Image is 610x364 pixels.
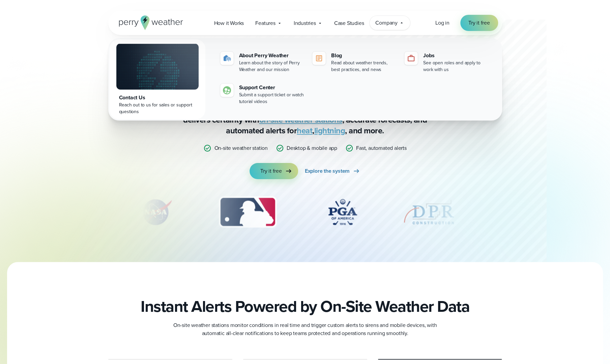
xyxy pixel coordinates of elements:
[305,163,360,179] a: Explore the system
[468,19,490,27] span: Try it free
[356,144,407,152] p: Fast, automated alerts
[133,195,180,229] img: NASA.svg
[214,19,244,27] span: How it Works
[260,167,282,175] span: Try it free
[435,19,449,27] a: Log in
[375,19,398,27] span: Company
[212,195,283,229] div: 3 of 12
[119,94,196,102] div: Contact Us
[212,195,283,229] img: MLB.svg
[223,54,231,62] img: about-icon.svg
[255,19,275,27] span: Features
[407,54,415,62] img: jobs-icon-1.svg
[239,92,304,105] div: Submit a support ticket or watch tutorial videos
[214,144,267,152] p: On-site weather station
[223,86,231,94] img: contact-icon.svg
[110,39,205,119] a: Contact Us Reach out to us for sales or support questions
[208,16,250,30] a: How it Works
[423,60,488,73] div: See open roles and apply to work with us
[239,84,304,92] div: Support Center
[141,297,469,316] h2: Instant Alerts Powered by On-Site Weather Data
[310,49,399,76] a: Blog Read about weather trends, best practices, and news
[334,19,364,27] span: Case Studies
[170,104,440,136] p: Stop relying on weather apps you can’t trust — [PERSON_NAME] Weather delivers certainty with , ac...
[239,60,304,73] div: Learn about the story of Perry Weather and our mission
[402,195,456,229] img: DPR-Construction.svg
[250,163,298,179] a: Try it free
[217,81,307,108] a: Support Center Submit a support ticket or watch tutorial videos
[315,54,323,62] img: blog-icon.svg
[402,49,491,76] a: Jobs See open roles and apply to work with us
[239,52,304,60] div: About Perry Weather
[423,52,488,60] div: Jobs
[316,195,370,229] img: PGA.svg
[305,167,350,175] span: Explore the system
[331,52,396,60] div: Blog
[170,321,440,337] p: On-site weather stations monitor conditions in real time and trigger custom alerts to sirens and ...
[331,60,396,73] div: Read about weather trends, best practices, and news
[460,15,498,31] a: Try it free
[217,49,307,76] a: About Perry Weather Learn about the story of Perry Weather and our mission
[316,195,370,229] div: 4 of 12
[287,144,337,152] p: Desktop & mobile app
[328,16,370,30] a: Case Studies
[314,125,345,137] a: lightning
[133,195,180,229] div: 2 of 12
[402,195,456,229] div: 5 of 12
[142,195,468,232] div: slideshow
[294,19,316,27] span: Industries
[119,102,196,115] div: Reach out to us for sales or support questions
[297,125,312,137] a: heat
